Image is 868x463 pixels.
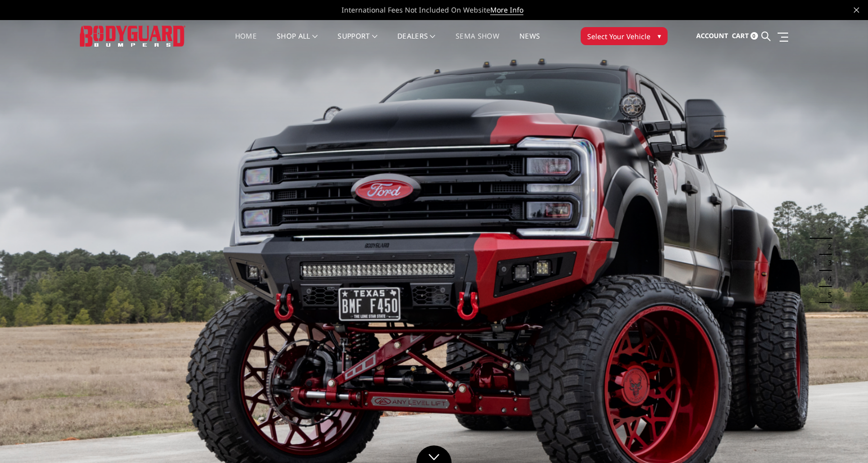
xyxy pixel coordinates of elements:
span: ▾ [658,31,661,41]
button: 3 of 5 [822,255,832,271]
a: Account [696,23,728,50]
a: Support [338,33,377,52]
button: 5 of 5 [822,287,832,303]
a: More Info [490,5,523,15]
iframe: Chat Widget [818,415,868,463]
a: Click to Down [416,445,452,463]
button: 2 of 5 [822,239,832,255]
button: Select Your Vehicle [581,27,668,45]
span: Account [696,31,728,40]
a: SEMA Show [456,33,499,52]
a: Cart 0 [732,23,758,50]
span: 0 [750,32,758,40]
a: Home [235,33,257,52]
img: BODYGUARD BUMPERS [80,26,185,46]
button: 1 of 5 [822,223,832,239]
span: Cart [732,31,749,40]
a: Dealers [397,33,436,52]
a: shop all [277,33,317,52]
button: 4 of 5 [822,271,832,287]
span: Select Your Vehicle [587,31,650,42]
a: News [519,33,540,52]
